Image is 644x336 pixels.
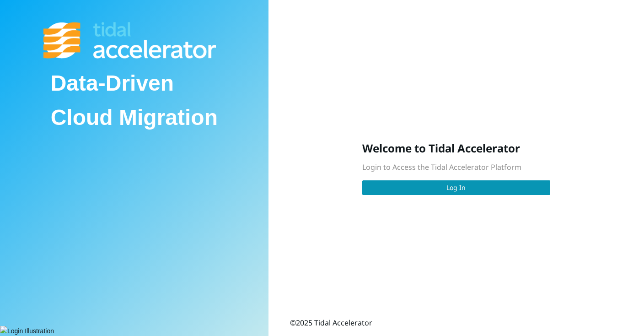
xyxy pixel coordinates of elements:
span: Login to Access the Tidal Accelerator Platform [362,162,521,172]
div: Data-Driven Cloud Migration [43,59,225,142]
img: Tidal Accelerator Logo [43,22,216,59]
button: Log In [362,180,550,195]
h3: Welcome to Tidal Accelerator [362,141,550,156]
div: © 2025 Tidal Accelerator [290,317,372,329]
span: Log In [446,183,466,193]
